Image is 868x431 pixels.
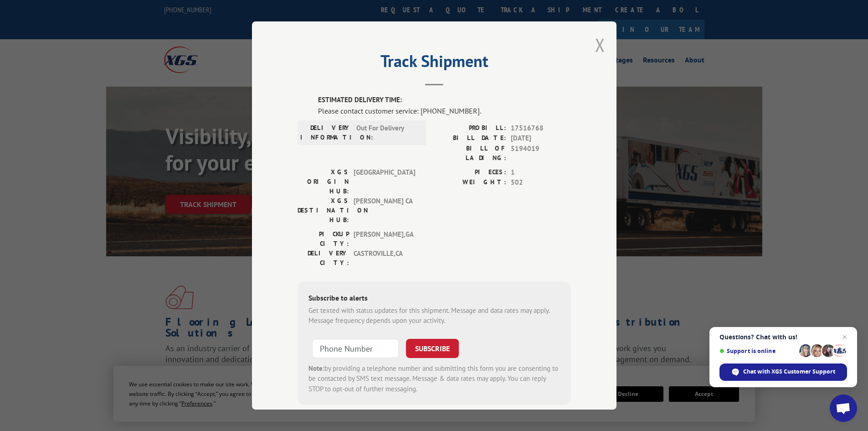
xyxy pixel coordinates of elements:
div: Get texted with status updates for this shipment. Message and data rates may apply. Message frequ... [308,306,560,326]
h2: Track Shipment [298,55,571,72]
span: [PERSON_NAME] , GA [354,229,415,249]
span: 5194019 [511,144,571,163]
span: Close chat [839,332,850,343]
strong: Note: [308,364,324,373]
span: Chat with XGS Customer Support [743,368,835,376]
label: PIECES: [434,167,506,178]
label: BILL DATE: [434,133,506,144]
span: [DATE] [511,133,571,144]
label: BILL OF LADING: [434,144,506,163]
button: Close modal [595,33,605,57]
label: ESTIMATED DELIVERY TIME: [318,95,571,105]
button: SUBSCRIBE [406,339,459,358]
label: PROBILL: [434,123,506,134]
span: CASTROVILLE , CA [354,249,415,268]
span: Support is online [719,348,796,354]
span: Questions? Chat with us! [719,333,847,341]
div: Chat with XGS Customer Support [719,363,847,381]
span: 1 [511,167,571,178]
span: [PERSON_NAME] CA [354,196,415,225]
div: by providing a telephone number and submitting this form you are consenting to be contacted by SM... [308,363,560,395]
label: DELIVERY CITY: [298,249,349,268]
span: 17516768 [511,123,571,134]
label: WEIGHT: [434,177,506,188]
div: Subscribe to alerts [308,292,560,306]
span: Out For Delivery [356,123,418,142]
input: Phone Number [312,339,399,358]
label: XGS ORIGIN HUB: [298,167,349,196]
span: [GEOGRAPHIC_DATA] [354,167,415,196]
label: XGS DESTINATION HUB: [298,196,349,225]
div: Please contact customer service: [PHONE_NUMBER]. [318,105,571,116]
label: DELIVERY INFORMATION: [300,123,352,142]
div: Open chat [830,395,857,422]
label: PICKUP CITY: [298,229,349,249]
span: 502 [511,177,571,188]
